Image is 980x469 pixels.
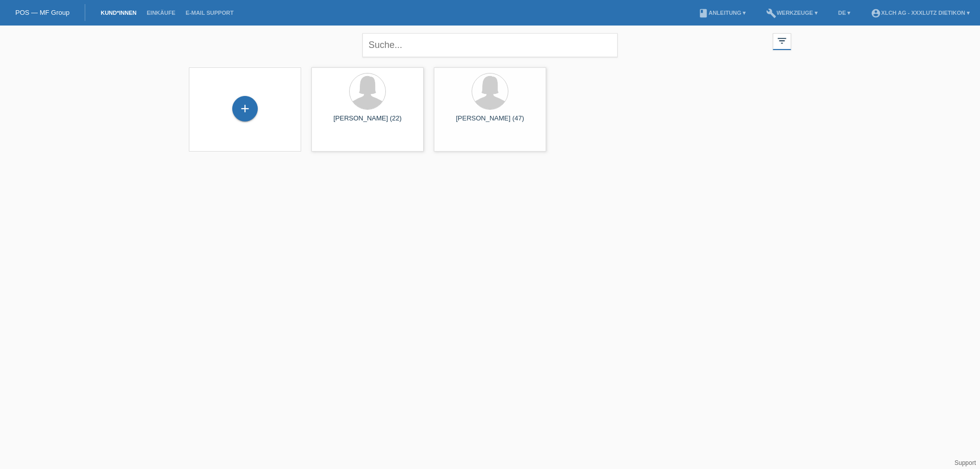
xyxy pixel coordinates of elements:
[362,33,618,57] input: Suche...
[693,10,751,16] a: bookAnleitung ▾
[95,10,141,16] a: Kund*innen
[954,459,976,466] a: Support
[871,8,881,18] i: account_circle
[698,8,708,18] i: book
[181,10,239,16] a: E-Mail Support
[15,9,69,16] a: POS — MF Group
[761,10,823,16] a: buildWerkzeuge ▾
[866,10,975,16] a: account_circleXLCH AG - XXXLutz Dietikon ▾
[776,35,788,46] i: filter_list
[833,10,855,16] a: DE ▾
[766,8,776,18] i: build
[141,10,180,16] a: Einkäufe
[442,114,538,131] div: [PERSON_NAME] (47)
[233,100,257,117] div: Kund*in hinzufügen
[320,114,415,131] div: [PERSON_NAME] (22)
